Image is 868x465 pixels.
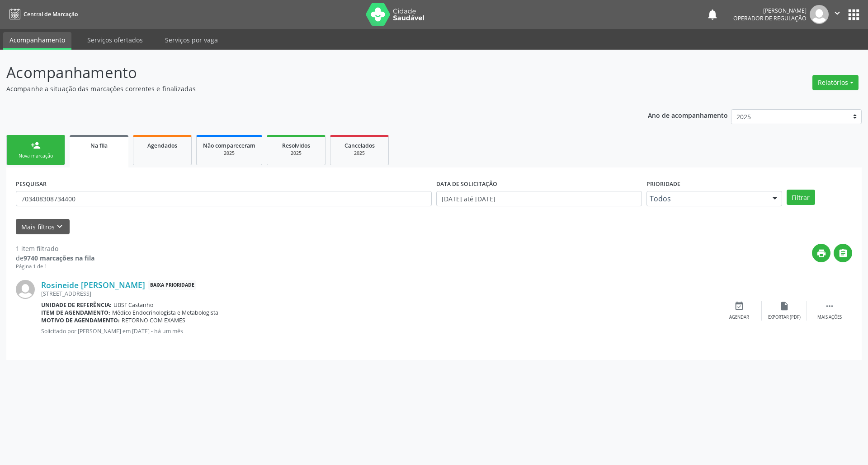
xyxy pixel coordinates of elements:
div: 1 item filtrado [16,244,94,253]
button: Filtrar [787,190,815,205]
div: 2025 [203,150,255,157]
button: Mais filtroskeyboard_arrow_down [16,219,70,235]
div: 2025 [274,150,319,157]
div: 2025 [337,150,382,157]
i: insert_drive_file [779,301,789,311]
b: Item de agendamento: [41,309,110,316]
span: Operador de regulação [733,14,807,22]
label: Prioridade [646,177,680,191]
i: print [816,248,826,258]
b: Unidade de referência: [41,301,112,309]
span: Médico Endocrinologista e Metabologista [112,309,218,316]
span: Não compareceram [203,142,255,149]
div: Exportar (PDF) [768,314,801,321]
a: Serviços ofertados [81,32,149,48]
button: Relatórios [812,75,859,90]
div: person_add [31,140,41,150]
div: Agendar [729,314,749,321]
a: Central de Marcação [6,7,78,22]
button:  [834,244,852,262]
span: UBSF Castanho [113,301,153,309]
div: Página 1 de 1 [16,263,94,270]
i:  [838,248,848,258]
button: print [812,244,830,262]
img: img [810,5,829,24]
label: DATA DE SOLICITAÇÃO [436,177,497,191]
span: Todos [650,194,764,203]
span: Central de Marcação [24,10,78,18]
div: [PERSON_NAME] [733,7,807,14]
strong: 9740 marcações na fila [24,254,94,262]
img: img [16,280,35,299]
a: Acompanhamento [3,32,71,50]
span: RETORNO COM EXAMES [122,316,185,324]
i: event_available [734,301,744,311]
i:  [825,301,835,311]
button: apps [846,7,862,23]
button:  [829,5,846,24]
i:  [832,8,842,18]
input: Nome, CNS [16,191,432,206]
p: Solicitado por [PERSON_NAME] em [DATE] - há um mês [41,327,717,335]
label: PESQUISAR [16,177,47,191]
i: keyboard_arrow_down [55,222,65,232]
a: Serviços por vaga [159,32,224,48]
div: [STREET_ADDRESS] [41,290,717,298]
span: Agendados [147,142,177,149]
span: Resolvidos [282,142,310,149]
input: Selecione um intervalo [436,191,642,206]
span: Baixa Prioridade [148,280,196,290]
p: Ano de acompanhamento [648,109,728,121]
p: Acompanhe a situação das marcações correntes e finalizadas [6,84,605,93]
p: Acompanhamento [6,61,605,84]
a: Rosineide [PERSON_NAME] [41,280,145,290]
div: Nova marcação [13,153,58,159]
div: Mais ações [817,314,842,321]
span: Na fila [90,142,108,149]
b: Motivo de agendamento: [41,316,120,324]
div: de [16,253,94,263]
span: Cancelados [344,142,375,149]
button: notifications [706,8,719,21]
